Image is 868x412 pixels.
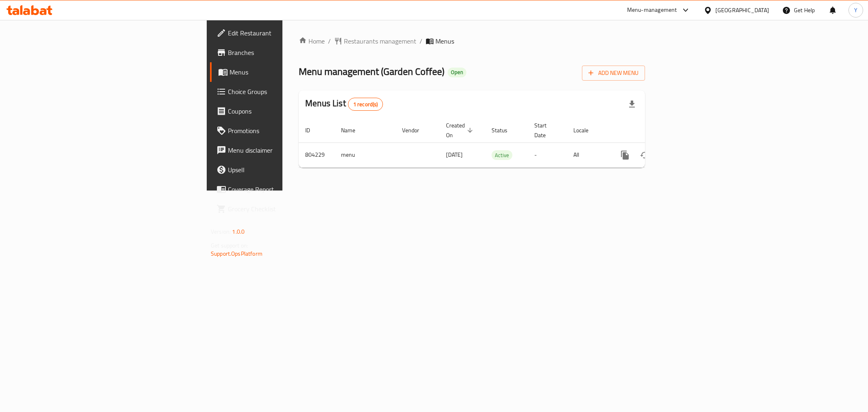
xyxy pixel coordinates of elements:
[228,106,345,116] span: Coupons
[335,142,396,167] td: menu
[573,125,599,135] span: Locale
[228,48,345,57] span: Branches
[854,6,857,15] span: Y
[210,180,352,199] a: Coverage Report
[528,142,567,167] td: -
[344,36,416,46] span: Restaurants management
[210,140,352,160] a: Menu disclaimer
[210,199,352,219] a: Grocery Checklist
[228,126,345,136] span: Promotions
[210,23,352,43] a: Edit Restaurant
[232,226,245,237] span: 1.0.0
[299,118,700,168] table: enhanced table
[210,121,352,140] a: Promotions
[492,125,518,135] span: Status
[582,66,645,81] button: Add New Menu
[348,101,383,108] span: 1 record(s)
[228,28,345,38] span: Edit Restaurant
[299,62,444,81] span: Menu management ( Garden Coffee )
[609,118,700,143] th: Actions
[492,150,512,160] div: Active
[348,98,383,111] div: Total records count
[305,125,321,135] span: ID
[446,149,463,160] span: [DATE]
[715,6,769,15] div: [GEOGRAPHIC_DATA]
[402,125,430,135] span: Vendor
[448,68,466,77] div: Open
[334,36,416,46] a: Restaurants management
[211,240,248,251] span: Get support on:
[615,145,635,165] button: more
[228,204,345,214] span: Grocery Checklist
[210,43,352,62] a: Branches
[622,94,642,114] div: Export file
[210,62,352,82] a: Menus
[228,87,345,96] span: Choice Groups
[534,121,557,140] span: Start Date
[228,184,345,194] span: Coverage Report
[211,248,262,259] a: Support.OpsPlatform
[305,97,383,111] h2: Menus List
[567,142,609,167] td: All
[211,226,231,237] span: Version:
[446,121,475,140] span: Created On
[420,36,422,46] li: /
[435,36,454,46] span: Menus
[635,145,654,165] button: Change Status
[210,160,352,180] a: Upsell
[588,68,638,78] span: Add New Menu
[228,165,345,175] span: Upsell
[230,67,345,77] span: Menus
[210,82,352,101] a: Choice Groups
[210,101,352,121] a: Coupons
[627,5,677,15] div: Menu-management
[341,125,366,135] span: Name
[492,151,512,160] span: Active
[299,36,645,46] nav: breadcrumb
[448,69,466,76] span: Open
[228,145,345,155] span: Menu disclaimer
